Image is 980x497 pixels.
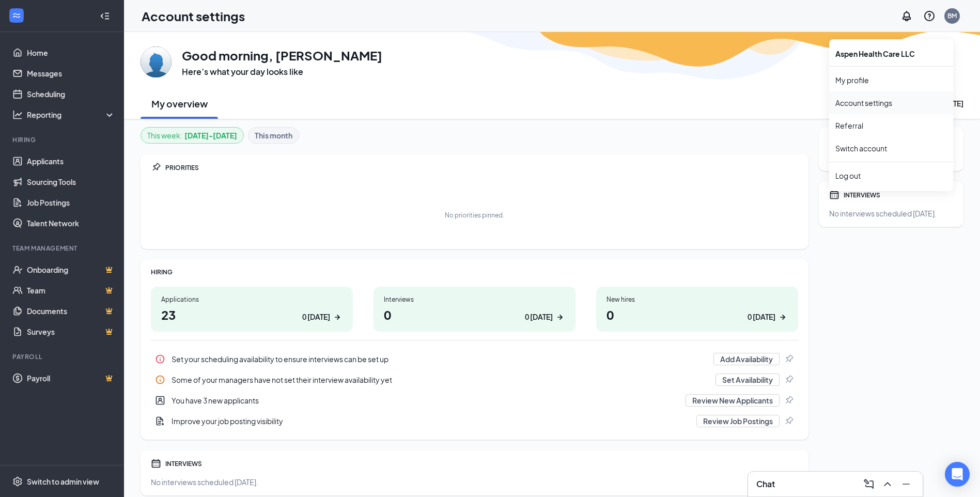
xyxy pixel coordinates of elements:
[829,208,953,219] div: No interviews scheduled [DATE].
[384,306,565,323] h1: 0
[756,478,775,490] h3: Chat
[142,7,245,25] h1: Account settings
[835,170,947,181] div: Log out
[155,416,165,426] svg: DocumentAdd
[835,98,947,108] a: Account settings
[172,354,707,364] div: Set your scheduling availability to ensure interviews can be set up
[151,349,798,369] a: InfoSet your scheduling availability to ensure interviews can be set upAdd AvailabilityPin
[374,287,575,332] a: Interviews00 [DATE]ArrowRight
[172,416,690,426] div: Improve your job posting visibility
[384,295,565,304] div: Interviews
[445,211,504,220] div: No priorities pinned.
[151,411,798,431] div: Improve your job posting visibility
[748,312,775,322] div: 0 [DATE]
[155,354,165,364] svg: Info
[27,42,115,63] a: Home
[27,151,115,172] a: Applicants
[27,84,115,104] a: Scheduling
[27,476,99,487] div: Switch to admin view
[155,395,165,406] svg: UserEntity
[596,287,798,332] a: New hires00 [DATE]ArrowRight
[27,259,115,280] a: OnboardingCrown
[151,162,161,173] svg: Pin
[151,349,798,369] div: Set your scheduling availability to ensure interviews can be set up
[12,244,113,253] div: Team Management
[784,416,794,426] svg: Pin
[151,97,208,110] h2: My overview
[923,10,936,22] svg: QuestionInfo
[686,394,780,407] button: Review New Applicants
[715,374,780,386] button: Set Availability
[151,390,798,411] a: UserEntityYou have 3 new applicantsReview New ApplicantsPin
[12,135,113,144] div: Hiring
[606,295,788,304] div: New hires
[900,10,913,22] svg: Notifications
[172,395,679,406] div: You have 3 new applicants
[844,191,953,199] div: INTERVIEWS
[332,312,343,322] svg: ArrowRight
[525,312,553,322] div: 0 [DATE]
[784,375,794,385] svg: Pin
[829,190,839,200] svg: Calendar
[835,75,947,85] a: My profile
[606,306,788,323] h1: 0
[165,163,798,172] div: PRIORITIES
[151,268,798,276] div: HIRING
[835,120,947,131] a: Referral
[151,458,161,469] svg: Calendar
[151,287,353,332] a: Applications230 [DATE]ArrowRight
[861,476,877,492] button: ComposeMessage
[27,192,115,213] a: Job Postings
[27,280,115,301] a: TeamCrown
[161,306,343,323] h1: 23
[881,478,894,490] svg: ChevronUp
[27,172,115,192] a: Sourcing Tools
[151,369,798,390] div: Some of your managers have not set their interview availability yet
[784,395,794,406] svg: Pin
[863,478,875,490] svg: ComposeMessage
[11,10,22,21] svg: WorkstreamLogo
[696,415,780,427] button: Review Job Postings
[161,295,343,304] div: Applications
[879,476,896,492] button: ChevronUp
[900,478,912,490] svg: Minimize
[182,66,382,77] h3: Here’s what your day looks like
[945,462,970,487] div: Open Intercom Messenger
[12,352,113,361] div: Payroll
[12,110,23,120] svg: Analysis
[182,46,382,64] h1: Good morning, [PERSON_NAME]
[713,353,780,365] button: Add Availability
[829,43,953,64] div: Aspen Health Care LLC
[151,369,798,390] a: InfoSome of your managers have not set their interview availability yetSet AvailabilityPin
[100,11,110,21] svg: Collapse
[555,312,565,322] svg: ArrowRight
[777,312,788,322] svg: ArrowRight
[27,63,115,84] a: Messages
[151,477,798,487] div: No interviews scheduled [DATE].
[27,301,115,321] a: DocumentsCrown
[947,11,957,20] div: BM
[155,375,165,385] svg: Info
[165,459,798,468] div: INTERVIEWS
[898,476,914,492] button: Minimize
[184,130,237,141] b: [DATE] - [DATE]
[27,213,115,234] a: Talent Network
[27,321,115,342] a: SurveysCrown
[151,411,798,431] a: DocumentAddImprove your job posting visibilityReview Job PostingsPin
[255,130,292,141] b: This month
[302,312,330,322] div: 0 [DATE]
[12,476,23,487] svg: Settings
[27,110,116,120] div: Reporting
[147,130,237,141] div: This week :
[784,354,794,364] svg: Pin
[835,144,887,153] a: Switch account
[172,375,709,385] div: Some of your managers have not set their interview availability yet
[27,368,115,389] a: PayrollCrown
[141,46,172,77] img: Bryan Millikan
[151,390,798,411] div: You have 3 new applicants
